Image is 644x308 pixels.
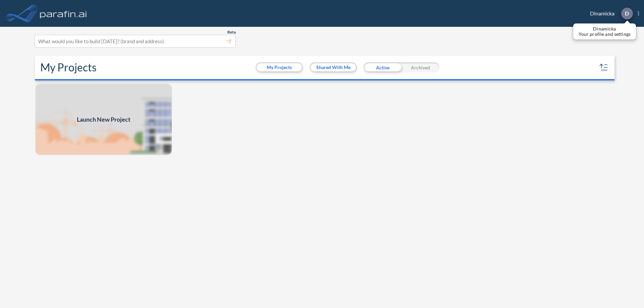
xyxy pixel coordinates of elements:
[35,83,172,156] a: Launch New Project
[579,26,631,32] p: Dinamicka
[257,63,302,71] button: My Projects
[35,83,172,156] img: add
[401,62,439,72] div: Archived
[598,62,609,73] button: sort
[40,61,97,74] h2: My Projects
[311,63,356,71] button: Shared With Me
[39,7,88,20] img: logo
[227,29,236,35] span: Beta
[364,62,401,72] div: Active
[579,32,631,37] p: Your profile and settings
[77,115,130,124] span: Launch New Project
[625,10,629,16] p: D
[580,8,639,19] div: Dinamicka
